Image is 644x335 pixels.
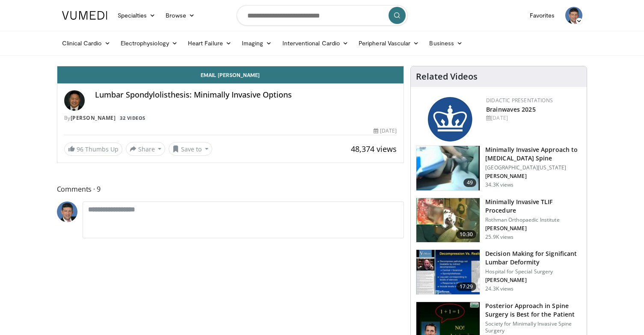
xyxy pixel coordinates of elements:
a: Peripheral Vascular [353,35,424,52]
h3: Minimally Invasive TLIF Procedure [485,198,582,215]
p: 34.3K views [485,181,513,188]
div: By [64,114,397,122]
img: ander_3.png.150x105_q85_crop-smart_upscale.jpg [416,198,480,243]
a: Clinical Cardio [57,35,116,52]
div: Didactic Presentations [486,97,580,104]
span: Comments 9 [57,184,404,195]
p: Society for Minimally Invasive Spine Surgery [485,320,582,334]
a: Browse [160,7,200,24]
a: Brainwaves 2025 [486,105,536,113]
a: 32 Videos [117,114,148,122]
span: 48,374 views [351,144,397,154]
div: [DATE] [486,114,580,122]
h3: Posterior Approach in Spine Surgery is Best for the Patient [485,302,582,319]
a: Imaging [237,35,277,52]
span: 49 [463,178,476,187]
p: Hospital for Special Surgery [485,268,582,275]
p: [GEOGRAPHIC_DATA][US_STATE] [485,164,582,171]
p: 25.9K views [485,234,513,240]
button: Share [126,142,166,156]
span: 96 [77,145,83,153]
a: Heart Failure [183,35,237,52]
span: 17:29 [456,282,477,291]
a: [PERSON_NAME] [71,114,116,122]
img: VuMedi Logo [62,11,107,20]
input: Search topics, interventions [237,5,408,26]
a: 96 Thumbs Up [64,142,122,156]
a: Interventional Cardio [277,35,354,52]
p: Rothman Orthopaedic Institute [485,216,582,223]
p: [PERSON_NAME] [485,277,582,284]
div: [DATE] [374,127,397,135]
a: Specialties [113,7,161,24]
span: 10:30 [456,230,477,239]
a: Electrophysiology [116,35,183,52]
p: [PERSON_NAME] [485,225,582,232]
img: 24fc6d06-05ab-49be-9020-6cb578b60684.png.150x105_q85_autocrop_double_scale_upscale_version-0.2.jpg [427,97,472,142]
p: [PERSON_NAME] [485,173,582,180]
img: 38787_0000_3.png.150x105_q85_crop-smart_upscale.jpg [416,146,480,190]
img: Avatar [64,90,85,111]
a: 49 Minimally Invasive Approach to [MEDICAL_DATA] Spine [GEOGRAPHIC_DATA][US_STATE] [PERSON_NAME] ... [416,145,582,191]
button: Save to [169,142,212,156]
a: Email [PERSON_NAME] [57,66,404,83]
img: Avatar [565,7,582,24]
a: Favorites [525,7,560,24]
h3: Decision Making for Significant Lumbar Deformity [485,249,582,267]
img: Avatar [57,202,77,222]
h4: Lumbar Spondylolisthesis: Minimally Invasive Options [95,90,397,100]
h3: Minimally Invasive Approach to [MEDICAL_DATA] Spine [485,145,582,163]
p: 24.3K views [485,285,513,292]
a: Business [424,35,468,52]
a: 10:30 Minimally Invasive TLIF Procedure Rothman Orthopaedic Institute [PERSON_NAME] 25.9K views [416,198,582,243]
a: 17:29 Decision Making for Significant Lumbar Deformity Hospital for Special Surgery [PERSON_NAME]... [416,249,582,295]
h4: Related Videos [416,71,478,82]
img: 316497_0000_1.png.150x105_q85_crop-smart_upscale.jpg [416,250,480,294]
